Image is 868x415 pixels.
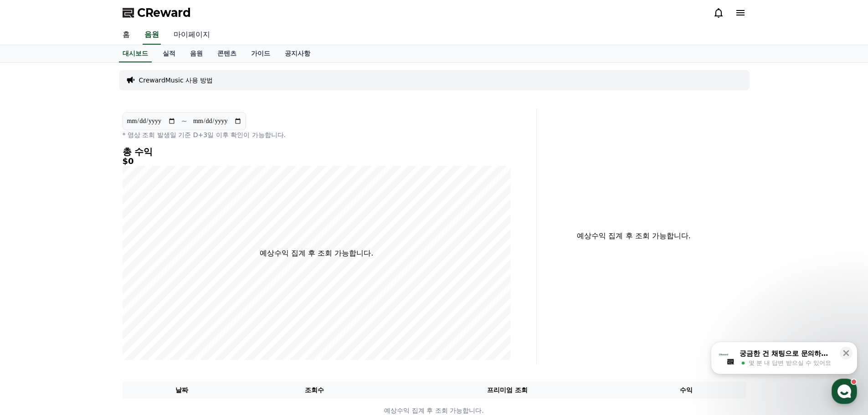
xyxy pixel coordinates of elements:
[29,302,34,310] span: 홈
[83,303,94,310] span: 대화
[123,130,511,139] p: * 영상 조회 발생일 기준 D+3일 이후 확인이 가능합니다.
[123,382,241,399] th: 날짜
[181,116,187,127] p: ~
[3,289,60,312] a: 홈
[241,382,387,399] th: 조회수
[155,45,183,62] a: 실적
[123,157,511,166] h5: $0
[388,382,627,399] th: 프리미엄 조회
[183,45,210,62] a: 음원
[627,382,746,399] th: 수익
[141,302,152,310] span: 설정
[60,289,118,312] a: 대화
[123,147,511,157] h4: 총 수익
[260,248,373,259] p: 예상수익 집계 후 조회 가능합니다.
[115,26,137,45] a: 홈
[139,76,213,85] a: CrewardMusic 사용 방법
[166,26,217,45] a: 마이페이지
[277,45,318,62] a: 공지사항
[210,45,244,62] a: 콘텐츠
[119,45,152,62] a: 대시보드
[544,231,724,241] p: 예상수익 집계 후 조회 가능합니다.
[123,5,191,20] a: CReward
[244,45,277,62] a: 가이드
[143,26,161,45] a: 음원
[118,289,175,312] a: 설정
[137,5,191,20] span: CReward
